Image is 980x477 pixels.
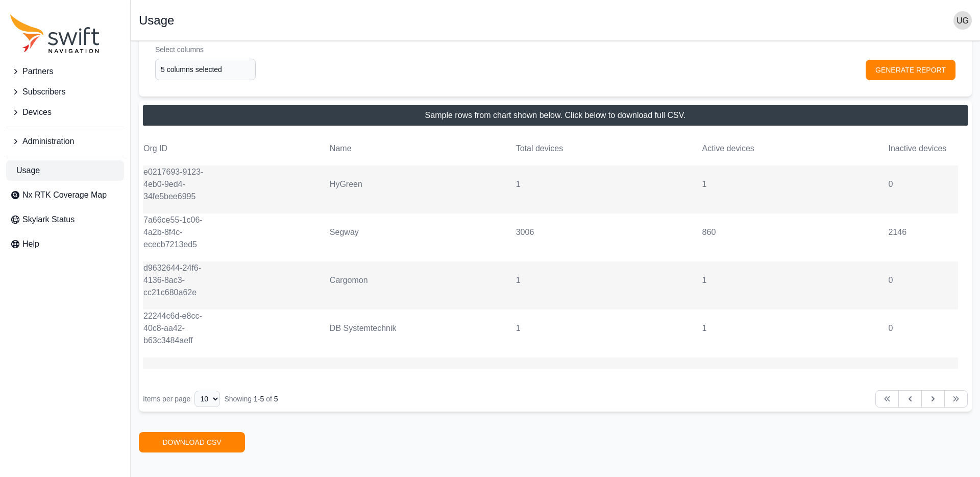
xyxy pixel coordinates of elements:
span: Partners [22,65,53,78]
td: d9632644-24f6-4136-8ac3-cc21c680a62e [143,261,213,299]
td: 3006 [516,226,586,239]
span: 5 [274,395,278,403]
td: undefined [888,357,958,359]
td: e0217693-9123-4eb0-9ed4-34fe5bee6995 [143,165,213,203]
td: 0 [888,274,958,287]
td: 860 [702,226,772,239]
span: Usage [16,164,40,177]
a: Skylark Status [6,209,124,230]
select: Display Limit [194,391,220,407]
span: Skylark Status [22,213,75,226]
label: Select columns [155,44,256,55]
td: DB Systemtechnik [329,322,400,335]
a: Usage [6,160,124,181]
td: 1 [516,178,586,191]
h1: Usage [139,14,174,27]
th: Active devices [702,142,772,155]
a: Help [6,234,124,254]
button: Partners [6,61,124,82]
td: 22244c6d-e8cc-40c8-aa42-b63c3484aeff [143,309,213,347]
td: undefined [516,357,586,359]
button: GENERATE REPORT [866,60,955,80]
td: 1 [516,322,586,335]
td: 0 [888,322,958,335]
button: Administration [6,131,124,152]
td: 7a66ce55-1c06-4a2b-8f4c-ececb7213ed5 [143,213,213,251]
td: 1 [702,178,772,191]
button: Devices [6,102,124,123]
td: undefined [329,357,400,359]
span: Subscribers [22,86,65,98]
td: 0 [888,178,958,191]
td: HyGreen [329,178,400,191]
h2: Sample rows from chart shown below. Click below to download full CSV. [425,109,686,122]
a: DOWNLOAD CSV [139,432,245,452]
td: undefined [702,357,772,359]
td: Cargomon [329,274,400,287]
span: Devices [22,106,52,118]
a: Nx RTK Coverage Map [6,185,124,205]
img: user photo [953,11,972,30]
button: Subscribers [6,82,124,102]
td: 1 [516,274,586,287]
th: Org ID [143,142,213,155]
input: option [155,59,256,80]
span: Administration [22,135,74,148]
th: Inactive devices [888,142,958,155]
td: Segway [329,226,400,239]
th: Name [329,142,400,155]
div: Showing of [224,394,278,404]
td: 1 [702,274,772,287]
span: Items per page [143,395,190,403]
td: 1 [702,322,772,335]
th: Total devices [516,142,586,155]
span: Help [22,238,39,250]
td: 2146 [888,226,958,239]
span: 1 - 5 [254,395,264,403]
td: undefined [143,357,213,359]
span: Nx RTK Coverage Map [22,189,107,201]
